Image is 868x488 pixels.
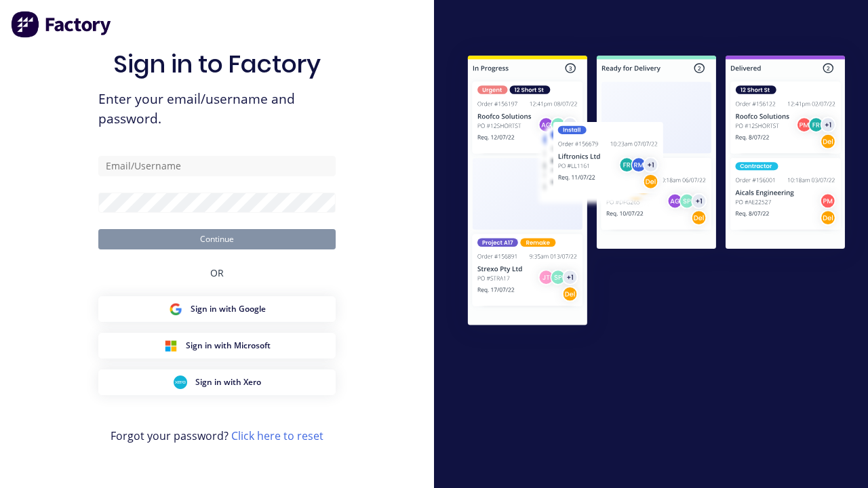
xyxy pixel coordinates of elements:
img: Microsoft Sign in [164,339,178,352]
img: Factory [11,11,113,38]
img: Sign in [445,35,868,350]
span: Sign in with Xero [195,376,261,388]
a: Click here to reset [231,428,323,443]
span: Sign in with Microsoft [186,340,271,352]
button: Continue [98,229,336,249]
span: Enter your email/username and password. [98,89,336,129]
img: Xero Sign in [174,375,187,389]
h1: Sign in to Factory [113,49,321,79]
button: Xero Sign inSign in with Xero [98,369,336,395]
input: Email/Username [98,156,336,176]
span: Sign in with Google [191,303,266,315]
button: Microsoft Sign inSign in with Microsoft [98,333,336,359]
div: OR [210,249,224,296]
span: Forgot your password? [111,428,323,444]
img: Google Sign in [169,302,182,316]
button: Google Sign inSign in with Google [98,296,336,322]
